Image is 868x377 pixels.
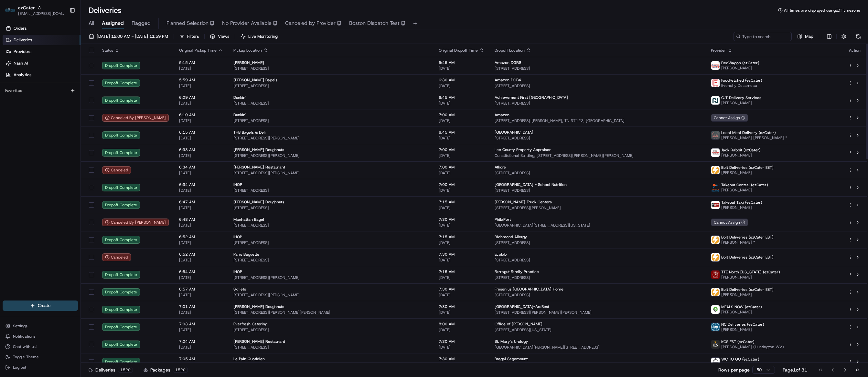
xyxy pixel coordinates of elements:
span: [STREET_ADDRESS] [495,258,701,263]
button: ezCater [18,5,35,11]
div: Page 1 of 31 [783,367,807,373]
button: Canceled By [PERSON_NAME] [102,219,169,226]
span: [STREET_ADDRESS][PERSON_NAME][PERSON_NAME] [495,310,701,315]
span: Planned Selection [166,19,209,27]
button: ezCaterezCater[EMAIL_ADDRESS][DOMAIN_NAME] [3,3,67,18]
span: 7:30 AM [439,356,484,362]
a: Providers [3,46,80,57]
span: [DATE] [179,345,223,350]
span: Dunkin' [233,95,246,100]
img: time_to_eat_nevada_logo [711,61,720,70]
span: 5:15 AM [179,60,223,65]
div: Canceled By [PERSON_NAME] [102,114,169,122]
span: [DATE] [439,240,484,245]
span: PhilaPort [495,217,511,222]
span: 7:00 AM [439,147,484,152]
span: [STREET_ADDRESS][PERSON_NAME] [233,170,428,176]
span: [DATE] [179,118,223,123]
span: Constitutional Building, [STREET_ADDRESS][PERSON_NAME][PERSON_NAME] [495,153,701,158]
span: Bregal Sagemount [495,356,528,362]
span: [PERSON_NAME] Restaurant [233,165,285,170]
span: Dropoff Location [495,48,525,53]
button: Refresh [854,32,863,41]
span: 6:34 AM [179,165,223,170]
span: 6:33 AM [179,147,223,152]
span: Everfresh Catering [233,321,267,327]
span: 7:01 AM [179,304,223,309]
span: [DATE] [179,188,223,193]
span: [PERSON_NAME] [PERSON_NAME] * [721,135,787,140]
span: [DATE] [179,170,223,176]
span: Toggle Theme [13,354,39,360]
img: kcs-delivery.png [711,340,720,349]
div: 1520 [118,367,133,373]
span: Office of [PERSON_NAME] [495,321,542,327]
span: [PERSON_NAME] [721,205,762,210]
span: FoodFetched (ezCater) [721,78,762,83]
span: [STREET_ADDRESS][PERSON_NAME] [233,275,428,280]
span: [DATE] [179,153,223,158]
button: Live Monitoring [238,32,281,41]
span: [DATE] [439,275,484,280]
div: Cannot Assign [711,114,748,122]
span: [STREET_ADDRESS] [495,66,701,71]
a: Orders [3,23,80,34]
span: 5:59 AM [179,77,223,83]
span: 7:04 AM [179,339,223,344]
span: 7:05 AM [179,356,223,362]
span: [DATE] [439,170,484,176]
span: [DATE] [179,275,223,280]
span: 7:00 AM [439,165,484,170]
span: [DATE] [439,258,484,263]
span: [STREET_ADDRESS] [233,223,428,228]
span: Filters [187,34,199,39]
p: Rows per page [718,367,750,373]
span: [DATE] [179,101,223,106]
span: [EMAIL_ADDRESS][DOMAIN_NAME] [18,11,64,16]
span: Provider [711,48,726,53]
span: Manhattan Bagel [233,217,264,222]
span: [DATE] [439,362,484,367]
span: 6:09 AM [179,95,223,100]
span: Amazon [495,112,509,117]
span: Achievement First [GEOGRAPHIC_DATA] [495,95,568,100]
span: Pickup Location [233,48,262,53]
span: 6:34 AM [179,182,223,187]
span: Create [38,303,50,309]
button: [DATE] 12:00 AM - [DATE] 11:59 PM [86,32,171,41]
span: 6:45 AM [439,130,484,135]
span: [GEOGRAPHIC_DATA][STREET_ADDRESS][US_STATE] [495,223,701,228]
span: Live Monitoring [248,34,278,39]
div: Favorites [3,86,78,96]
span: [STREET_ADDRESS] [233,345,428,350]
span: Map [805,34,813,39]
span: [STREET_ADDRESS] [233,258,428,263]
span: Farragut Family Practice [495,269,539,274]
span: [DATE] [179,83,223,88]
span: [DATE] [439,188,484,193]
span: [STREET_ADDRESS][US_STATE] [495,327,701,332]
span: [PERSON_NAME] Doughnuts [233,304,284,309]
span: Flagged [132,19,151,27]
span: [PERSON_NAME] [721,310,762,315]
span: 6:57 AM [179,287,223,292]
img: profile_wctogo_shipday.jpg [711,358,720,366]
span: [DATE] [179,223,223,228]
span: Deliveries [14,37,32,43]
span: Boston Dispatch Test [349,19,400,27]
span: Status [102,48,113,53]
span: All [89,19,94,27]
span: [DATE] [439,223,484,228]
span: [STREET_ADDRESS] [495,101,701,106]
span: [PERSON_NAME] Truck Centers [495,199,552,205]
span: [PERSON_NAME] [721,170,774,175]
span: Log out [13,365,26,370]
span: [STREET_ADDRESS] [233,66,428,71]
span: St. Mary’s Urology [495,339,528,344]
span: Takeout Taxi (ezCater) [721,200,762,205]
span: [STREET_ADDRESS] [233,101,428,106]
span: 7:30 AM [439,217,484,222]
span: [DATE] [439,292,484,298]
span: [DATE] [179,240,223,245]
